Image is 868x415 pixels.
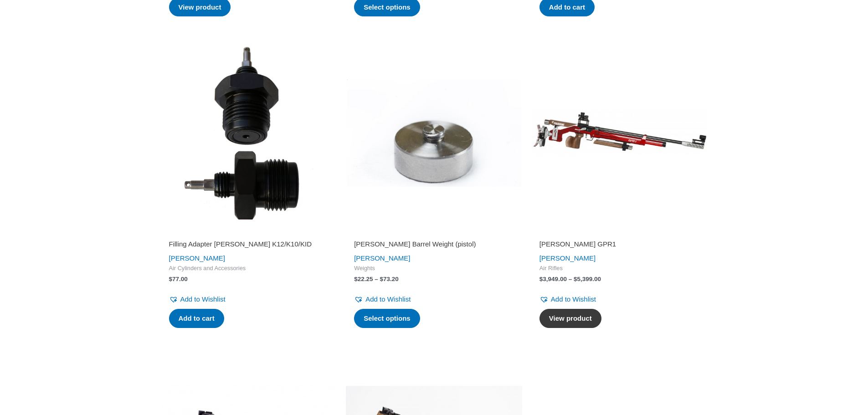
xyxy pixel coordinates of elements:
[380,276,399,282] bdi: 73.20
[169,227,329,238] iframe: Customer reviews powered by Trustpilot
[354,309,420,328] a: Select options for “Pardini Barrel Weight (pistol)”
[354,265,514,272] span: Weights
[539,227,699,238] iframe: Customer reviews powered by Trustpilot
[354,276,373,282] bdi: 22.25
[569,276,572,282] span: –
[539,254,596,262] a: [PERSON_NAME]
[551,295,596,303] span: Add to Wishlist
[539,309,601,328] a: Select options for “Pardini GPR1”
[169,240,329,252] a: Filling Adapter [PERSON_NAME] K12/K10/KID
[539,276,567,282] bdi: 3,949.00
[169,276,173,282] span: $
[169,254,225,262] a: [PERSON_NAME]
[161,45,337,221] img: Filling Adapter Pardini K12/K10/KID
[169,276,188,282] bdi: 77.00
[531,45,708,221] img: Pardini GPR1
[180,295,226,303] span: Add to Wishlist
[354,240,514,249] h2: [PERSON_NAME] Barrel Weight (pistol)
[380,276,384,282] span: $
[354,227,514,238] iframe: Customer reviews powered by Trustpilot
[169,293,226,306] a: Add to Wishlist
[539,240,699,249] h2: [PERSON_NAME] GPR1
[365,295,411,303] span: Add to Wishlist
[574,276,577,282] span: $
[354,276,358,282] span: $
[539,240,699,252] a: [PERSON_NAME] GPR1
[346,45,522,221] img: Pardini Barrel Weight (pistol)
[354,254,410,262] a: [PERSON_NAME]
[539,265,699,272] span: Air Rifles
[354,240,514,252] a: [PERSON_NAME] Barrel Weight (pistol)
[169,309,224,328] a: Add to cart: “Filling Adapter Pardini K12/K10/KID”
[539,276,543,282] span: $
[169,240,329,249] h2: Filling Adapter [PERSON_NAME] K12/K10/KID
[539,293,596,306] a: Add to Wishlist
[574,276,601,282] bdi: 5,399.00
[375,276,378,282] span: –
[354,293,411,306] a: Add to Wishlist
[169,265,329,272] span: Air Cylinders and Accessories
